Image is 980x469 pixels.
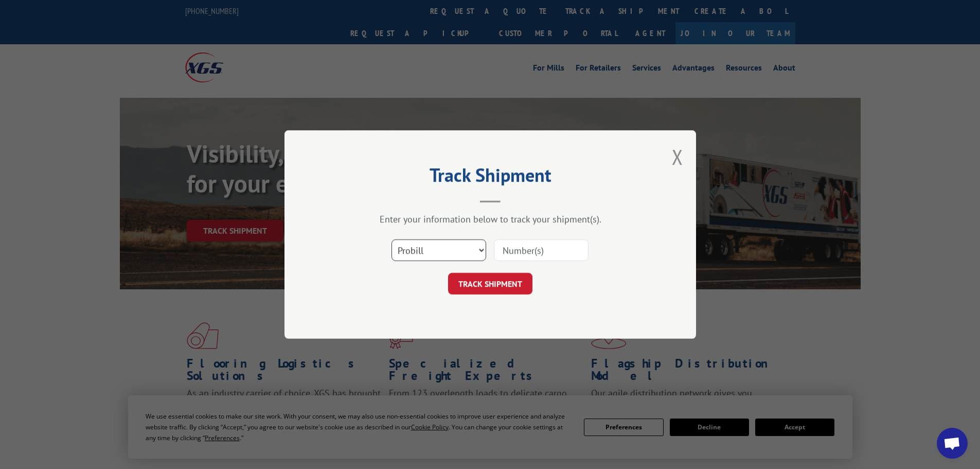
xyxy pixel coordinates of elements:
[336,168,645,187] h2: Track Shipment
[494,239,589,261] input: Number(s)
[937,428,968,459] div: Open chat
[672,143,683,170] button: Close modal
[336,213,645,225] div: Enter your information below to track your shipment(s).
[448,273,532,294] button: TRACK SHIPMENT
